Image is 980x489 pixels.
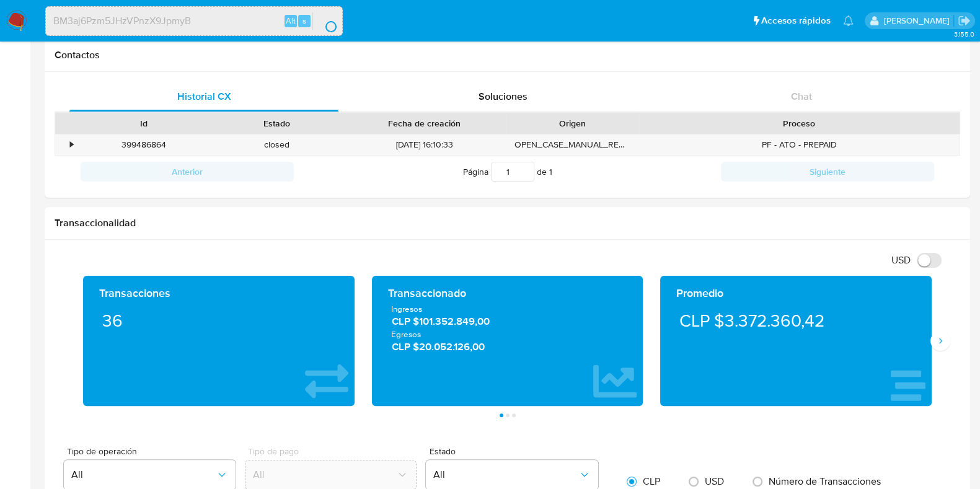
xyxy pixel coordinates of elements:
[46,13,342,29] input: Buscar usuario o caso...
[343,134,506,155] div: [DATE] 16:10:33
[791,89,812,104] span: Chat
[312,12,338,30] button: search-icon
[479,89,528,104] span: Soluciones
[721,162,934,182] button: Siguiente
[77,134,210,155] div: 399486864
[514,117,630,130] div: Origen
[55,217,960,229] h1: Transaccionalidad
[843,15,854,26] a: Notificaciones
[953,29,974,39] span: 3.155.0
[648,117,951,130] div: Proceso
[761,14,831,27] span: Accesos rápidos
[55,49,960,61] h1: Contactos
[219,117,335,130] div: Estado
[883,15,953,27] p: camilafernanda.paredessaldano@mercadolibre.cl
[86,117,201,130] div: Id
[286,15,296,27] span: Alt
[81,162,294,182] button: Anterior
[639,134,960,155] div: PF - ATO - PREPAID
[70,139,73,151] div: •
[177,89,231,104] span: Historial CX
[352,117,497,130] div: Fecha de creación
[463,162,552,182] span: Página de
[302,15,306,27] span: s
[210,134,343,155] div: closed
[549,165,552,178] span: 1
[506,134,639,155] div: OPEN_CASE_MANUAL_REVIEW
[958,14,971,27] a: Salir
